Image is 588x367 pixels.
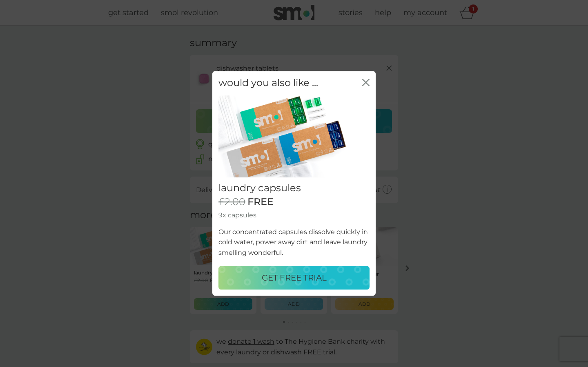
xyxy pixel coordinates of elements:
button: close [362,79,370,87]
h2: laundry capsules [218,183,370,195]
h2: would you also like ... [218,77,318,89]
button: GET FREE TRIAL [218,266,370,290]
p: Our concentrated capsules dissolve quickly in cold water, power away dirt and leave laundry smell... [218,227,370,258]
span: FREE [247,197,274,208]
p: 9x capsules [218,210,370,221]
span: £2.00 [218,197,245,208]
p: GET FREE TRIAL [262,272,327,285]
